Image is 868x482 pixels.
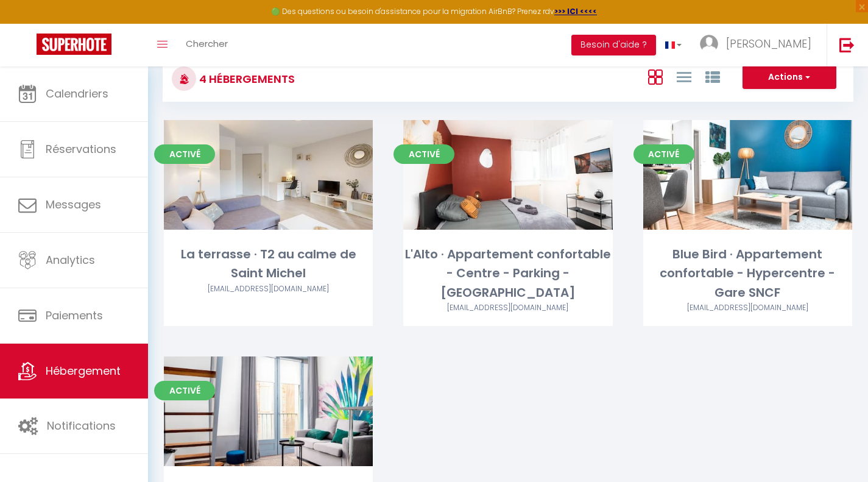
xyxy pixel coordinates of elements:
a: Chercher [177,24,237,66]
div: L'Alto · Appartement confortable - Centre - Parking - [GEOGRAPHIC_DATA] [403,245,612,302]
span: Activé [393,144,454,164]
div: Blue Bird · Appartement confortable - Hypercentre - Gare SNCF [643,245,852,302]
img: ... [700,35,718,53]
img: Super Booking [37,34,111,55]
a: >>> ICI <<<< [554,6,597,16]
div: Airbnb [403,302,612,314]
span: Paiements [46,308,103,323]
span: Activé [154,144,215,164]
a: Vue en Liste [677,66,691,87]
button: Actions [743,65,836,90]
span: Activé [633,144,694,164]
span: Messages [46,197,101,212]
div: La terrasse · T2 au calme de Saint Michel [164,245,373,283]
span: Calendriers [46,86,108,101]
span: Hébergement [46,363,121,378]
img: logout [839,37,855,52]
span: Chercher [186,37,228,50]
a: Vue en Box [648,66,663,87]
a: Vue par Groupe [705,66,720,87]
span: Notifications [47,418,116,433]
button: Besoin d'aide ? [571,35,656,55]
span: Activé [154,381,215,400]
div: Airbnb [643,302,852,314]
span: Analytics [46,252,95,268]
span: Réservations [46,141,116,157]
span: [PERSON_NAME] [726,36,811,51]
a: ... [PERSON_NAME] [691,24,827,66]
h3: 4 Hébergements [196,65,295,93]
div: Airbnb [164,283,373,295]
